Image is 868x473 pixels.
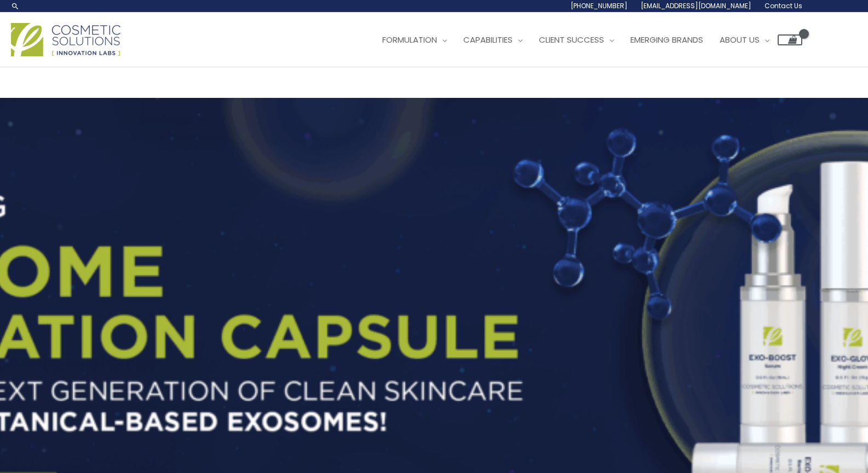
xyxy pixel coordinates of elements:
[463,34,513,45] span: Capabilities
[630,34,703,45] span: Emerging Brands
[539,34,604,45] span: Client Success
[764,1,802,10] span: Contact Us
[11,23,120,56] img: Cosmetic Solutions Logo
[366,24,802,56] nav: Site Navigation
[11,2,20,10] a: Search icon link
[374,24,455,56] a: Formulation
[455,24,531,56] a: Capabilities
[720,34,760,45] span: About Us
[382,34,437,45] span: Formulation
[571,1,628,10] span: [PHONE_NUMBER]
[641,1,751,10] span: [EMAIL_ADDRESS][DOMAIN_NAME]
[622,24,711,56] a: Emerging Brands
[531,24,622,56] a: Client Success
[711,24,778,56] a: About Us
[778,34,802,45] a: View Shopping Cart, empty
